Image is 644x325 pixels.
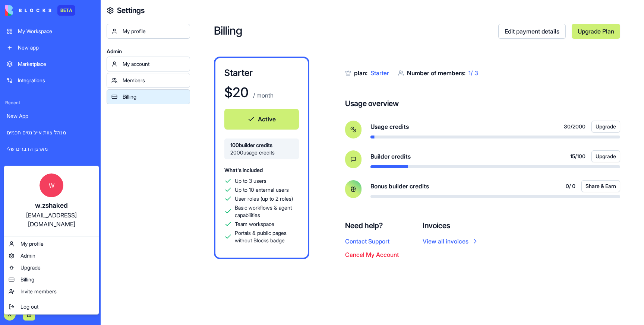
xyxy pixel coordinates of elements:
span: Invite members [20,288,57,295]
div: New App [7,112,94,120]
div: w.zshaked [12,200,91,211]
span: My profile [20,240,44,248]
span: Upgrade [20,264,41,271]
a: Admin [6,250,97,262]
a: Invite members [6,286,97,297]
a: Upgrade [6,262,97,274]
span: Admin [20,252,35,259]
span: Log out [20,303,38,310]
div: מארגן הדברים שלי [7,145,94,153]
span: Billing [20,276,34,283]
span: W [40,173,63,197]
a: My profile [6,238,97,250]
a: Billing [6,274,97,286]
div: [EMAIL_ADDRESS][DOMAIN_NAME] [12,211,91,229]
a: Ww.zshaked[EMAIL_ADDRESS][DOMAIN_NAME] [6,168,97,235]
div: מנהל צוות אייג'נטים חכמים [7,129,94,136]
span: Recent [2,100,98,106]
